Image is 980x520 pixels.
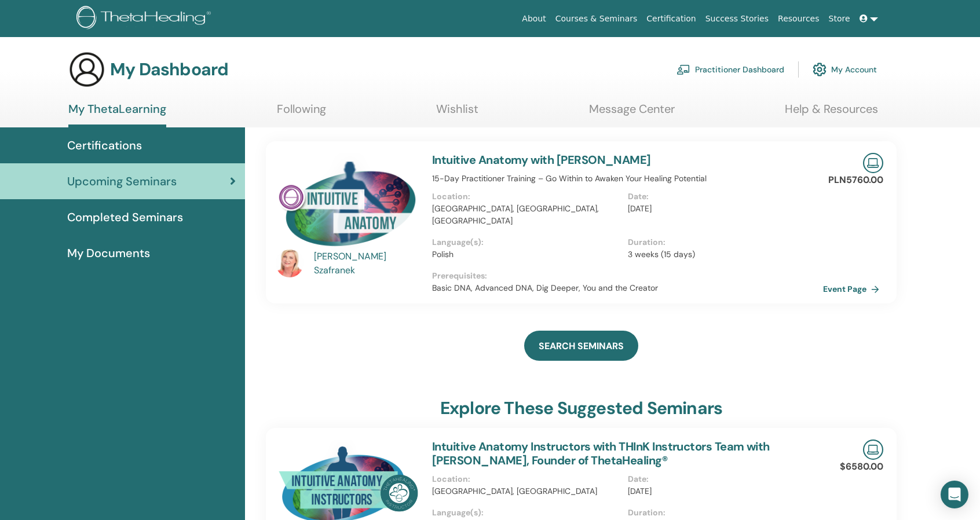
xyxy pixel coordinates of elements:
div: Open Intercom Messenger [941,481,968,508]
img: generic-user-icon.jpg [68,51,105,88]
a: Success Stories [701,8,773,30]
img: default.jpg [276,250,303,277]
a: Following [277,102,326,124]
img: cog.svg [813,60,827,79]
a: SEARCH SEMINARS [524,331,638,361]
p: Duration : [628,236,817,248]
p: $6580.00 [840,460,883,474]
p: Language(s) : [432,236,621,248]
a: Intuitive Anatomy Instructors with THInK Instructors Team with [PERSON_NAME], Founder of ThetaHea... [432,439,770,468]
a: Event Page [823,280,884,298]
span: Completed Seminars [67,208,183,226]
p: Location : [432,473,621,485]
p: Duration : [628,507,817,519]
img: chalkboard-teacher.svg [677,64,690,75]
p: Basic DNA, Advanced DNA, Dig Deeper, You and the Creator [432,282,823,294]
span: My Documents [67,244,150,262]
img: Live Online Seminar [863,153,883,173]
p: Prerequisites : [432,270,823,282]
p: Polish [432,248,621,261]
p: Date : [628,473,817,485]
p: [GEOGRAPHIC_DATA], [GEOGRAPHIC_DATA] [432,485,621,497]
p: [GEOGRAPHIC_DATA], [GEOGRAPHIC_DATA], [GEOGRAPHIC_DATA] [432,203,621,227]
a: My Account [813,57,877,82]
a: About [517,8,550,30]
p: [DATE] [628,485,817,497]
a: Wishlist [436,102,478,124]
a: Certification [642,8,700,30]
p: [DATE] [628,203,817,215]
p: Date : [628,191,817,203]
p: Language(s) : [432,507,621,519]
a: Practitioner Dashboard [677,57,784,82]
span: Upcoming Seminars [67,173,177,190]
h3: My Dashboard [110,59,228,80]
img: Intuitive Anatomy [276,153,418,253]
a: Courses & Seminars [551,8,642,30]
img: logo.png [76,6,215,32]
span: SEARCH SEMINARS [539,340,624,352]
img: Live Online Seminar [863,440,883,460]
p: Location : [432,191,621,203]
a: Message Center [589,102,675,124]
a: Help & Resources [785,102,878,124]
a: Intuitive Anatomy with [PERSON_NAME] [432,152,651,167]
h3: explore these suggested seminars [440,398,722,419]
span: Certifications [67,137,142,154]
a: My ThetaLearning [68,102,166,127]
a: Resources [773,8,824,30]
p: 3 weeks (15 days) [628,248,817,261]
a: [PERSON_NAME] Szafranek [314,250,421,277]
p: PLN5760.00 [828,173,883,187]
p: 15-Day Practitioner Training – Go Within to Awaken Your Healing Potential [432,173,823,185]
a: Store [824,8,855,30]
